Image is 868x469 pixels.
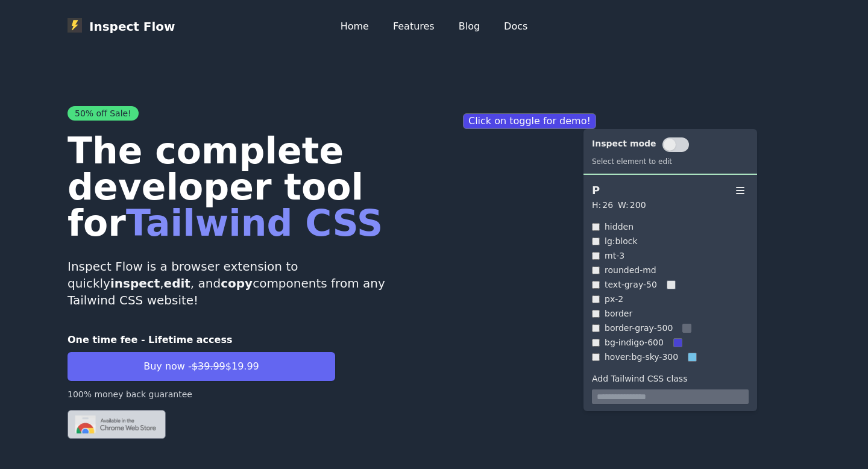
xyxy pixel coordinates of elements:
[393,19,435,34] a: Features
[605,351,678,363] p: hover:bg-sky-300
[605,307,632,319] p: border
[68,258,424,309] p: Inspect Flow is a browser extension to quickly , , and components from any Tailwind CSS website!
[605,264,656,276] p: rounded-md
[605,293,623,305] p: px-2
[463,113,596,129] p: Click on toggle for demo!
[605,322,673,334] p: border-gray-500
[221,276,253,291] strong: copy
[592,199,601,211] p: H:
[592,157,689,166] p: Select element to edit
[68,333,335,347] p: One time fee - Lifetime access
[592,373,749,385] label: Add Tailwind CSS class
[504,19,527,34] a: Docs
[126,202,383,244] span: Tailwind CSS
[605,279,657,291] p: text-gray-50
[164,276,190,291] strong: edit
[68,106,139,121] span: 50% off Sale!
[592,137,656,152] p: Inspect mode
[68,18,82,33] img: Inspect Flow logo
[605,250,624,262] p: mt-3
[68,18,175,35] a: Inspect Flow logoInspect Flow
[68,18,175,35] p: Inspect Flow
[68,410,166,439] img: Chrome logo
[341,19,369,34] a: Home
[68,133,424,241] h1: The complete developer tool for
[592,182,600,199] p: P
[602,199,613,211] p: 26
[68,388,335,400] p: 100% money back guarantee
[459,19,480,34] a: Blog
[605,235,638,247] p: lg:block
[143,359,259,374] span: Buy now - $19.99
[605,336,664,348] p: bg-indigo-600
[605,221,634,233] p: hidden
[618,199,629,211] p: W:
[192,360,225,372] span: $39.99
[110,276,160,291] strong: inspect
[68,352,335,381] button: Buy now -$39.99$19.99
[630,199,646,211] p: 200
[68,14,800,39] nav: Global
